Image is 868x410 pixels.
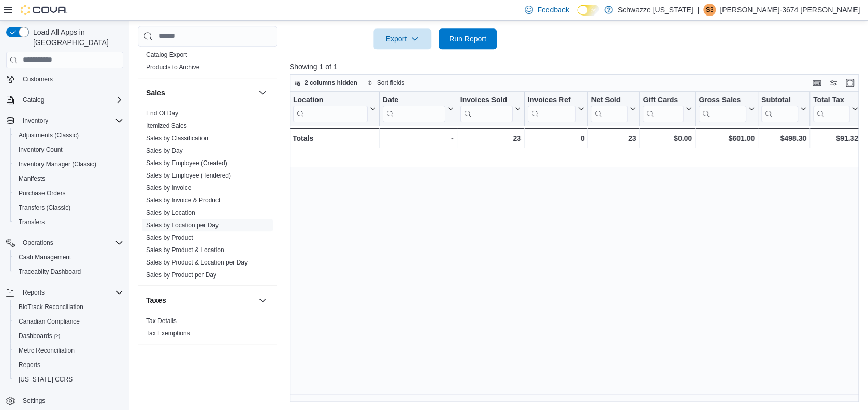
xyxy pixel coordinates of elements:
span: Sales by Employee (Created) [146,159,227,167]
a: Tax Details [146,317,177,325]
a: [US_STATE] CCRS [15,373,77,386]
button: Transfers (Classic) [10,200,127,215]
span: Purchase Orders [19,189,66,197]
span: Transfers [19,218,45,226]
a: Manifests [15,172,49,185]
a: Transfers [15,216,49,228]
a: Adjustments (Classic) [15,129,83,141]
span: Sales by Invoice [146,184,191,192]
input: Dark Mode [577,5,599,16]
span: Dashboards [15,330,123,342]
span: Catalog [23,96,44,104]
span: Sales by Location [146,209,195,217]
span: Inventory Count [15,143,123,156]
button: Transfers [10,215,127,229]
a: Tax Exemptions [146,330,190,337]
div: 23 [460,132,521,144]
button: Traceability [256,353,269,365]
a: Dashboards [15,330,64,342]
a: Sales by Day [146,147,183,154]
span: Traceabilty Dashboard [15,266,123,278]
span: Catalog Export [146,51,187,59]
span: Sort fields [377,79,404,87]
span: Reports [19,361,40,369]
p: [PERSON_NAME]-3674 [PERSON_NAME] [720,4,860,16]
span: Operations [23,239,53,247]
button: Inventory [2,113,127,128]
button: Manifests [10,171,127,186]
span: Export [380,28,425,49]
a: Sales by Product & Location [146,246,224,254]
span: Operations [19,237,123,249]
span: Traceabilty Dashboard [19,268,81,276]
span: Metrc Reconciliation [19,346,75,355]
span: Inventory [23,116,48,125]
a: Catalog Export [146,51,187,58]
span: Dashboards [19,332,60,340]
button: Settings [2,393,127,408]
a: Sales by Employee (Tendered) [146,172,231,179]
div: $91.32 [813,132,858,144]
a: Sales by Product & Location per Day [146,259,248,266]
span: Tax Exemptions [146,329,190,338]
button: Operations [2,236,127,250]
span: Catalog [19,94,123,106]
span: Itemized Sales [146,122,187,130]
span: Customers [19,72,123,85]
span: Sales by Product & Location [146,246,224,254]
a: Sales by Classification [146,135,208,142]
a: Sales by Location per Day [146,222,219,229]
span: Reports [23,288,45,297]
a: Cash Management [15,251,75,263]
span: Washington CCRS [15,373,123,386]
span: Settings [19,394,123,407]
a: Metrc Reconciliation [15,344,79,357]
button: Purchase Orders [10,186,127,200]
button: Display options [827,77,840,89]
div: - [383,132,454,144]
button: Operations [19,237,57,249]
div: $498.30 [761,132,806,144]
div: Taxes [138,315,277,344]
span: Inventory Count [19,145,63,154]
button: Canadian Compliance [10,314,127,329]
a: Products to Archive [146,64,199,71]
button: Export [373,28,431,49]
button: Reports [19,286,49,299]
span: Metrc Reconciliation [15,344,123,357]
a: Sales by Product per Day [146,271,216,279]
span: Products to Archive [146,63,199,71]
span: Canadian Compliance [15,315,123,328]
span: End Of Day [146,109,178,118]
span: Sales by Product per Day [146,271,216,279]
a: Sales by Employee (Created) [146,159,227,167]
span: Transfers (Classic) [19,203,70,212]
span: BioTrack Reconciliation [19,303,83,311]
button: Inventory [19,114,52,127]
a: Canadian Compliance [15,315,84,328]
a: Sales by Location [146,209,195,216]
a: End Of Day [146,110,178,117]
a: Sales by Invoice & Product [146,197,220,204]
p: Schwazze [US_STATE] [618,4,693,16]
a: Settings [19,394,49,407]
div: Totals [293,132,376,144]
button: Run Report [439,28,497,49]
button: Traceabilty Dashboard [10,265,127,279]
div: Sarah-3674 Holmes [703,4,716,16]
button: Keyboard shortcuts [811,77,823,89]
button: Taxes [146,295,254,305]
span: Sales by Classification [146,134,208,142]
span: Settings [23,397,45,405]
img: Cova [21,5,67,15]
span: Customers [23,75,53,83]
div: Products [138,49,277,78]
a: Traceabilty Dashboard [15,266,85,278]
span: Transfers [15,216,123,228]
a: Inventory Count [15,143,67,156]
a: Inventory Manager (Classic) [15,158,100,170]
span: Reports [15,359,123,371]
div: $601.00 [699,132,755,144]
span: Adjustments (Classic) [15,129,123,141]
span: Inventory Manager (Classic) [15,158,123,170]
